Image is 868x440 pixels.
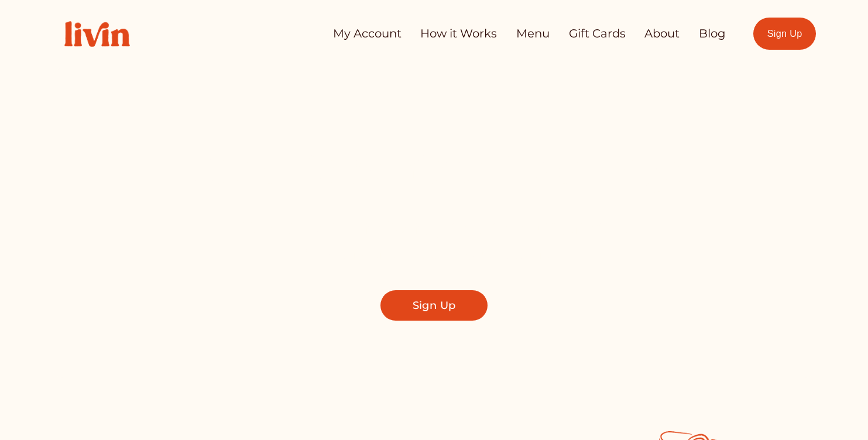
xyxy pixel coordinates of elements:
[241,214,627,265] span: Find a local chef who prepares customized, healthy meals in your kitchen
[380,290,488,321] a: Sign Up
[516,22,550,46] a: Menu
[753,18,816,50] a: Sign Up
[699,22,726,46] a: Blog
[644,22,680,46] a: About
[186,139,683,195] span: Take Back Your Evenings
[52,9,142,59] img: Livin
[420,22,497,46] a: How it Works
[333,22,402,46] a: My Account
[569,22,626,46] a: Gift Cards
